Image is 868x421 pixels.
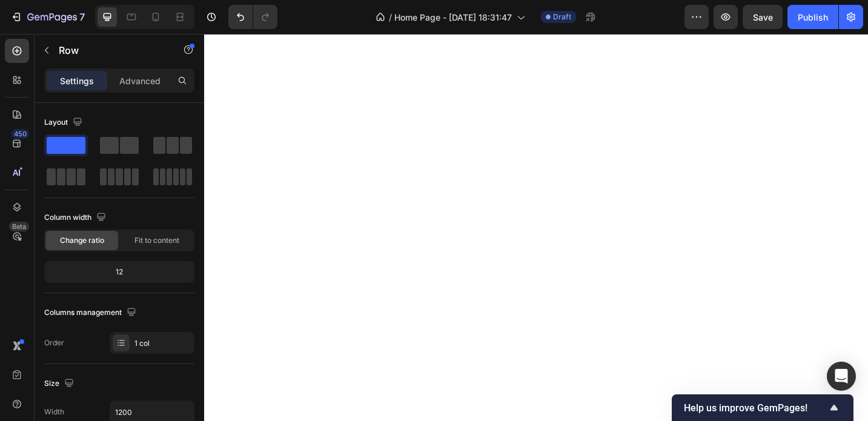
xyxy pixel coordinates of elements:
[9,222,29,231] div: Beta
[827,362,856,391] div: Open Intercom Messenger
[60,75,94,87] p: Settings
[228,5,277,29] div: Undo/Redo
[119,75,161,87] p: Advanced
[134,338,191,349] div: 1 col
[204,34,868,421] iframe: Design area
[787,5,838,29] button: Publish
[44,376,76,392] div: Size
[743,5,783,29] button: Save
[44,114,85,131] div: Layout
[12,129,29,139] div: 450
[60,235,104,246] span: Change ratio
[79,10,85,24] p: 7
[44,305,139,321] div: Columns management
[684,402,827,414] span: Help us improve GemPages!
[47,264,192,280] div: 12
[798,11,828,24] div: Publish
[59,43,162,58] p: Row
[553,12,571,22] span: Draft
[44,337,64,348] div: Order
[389,11,392,24] span: /
[684,400,841,415] button: Show survey - Help us improve GemPages!
[44,210,108,226] div: Column width
[134,235,179,246] span: Fit to content
[5,5,90,29] button: 7
[753,12,773,22] span: Save
[394,11,512,24] span: Home Page - [DATE] 18:31:47
[44,406,64,417] div: Width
